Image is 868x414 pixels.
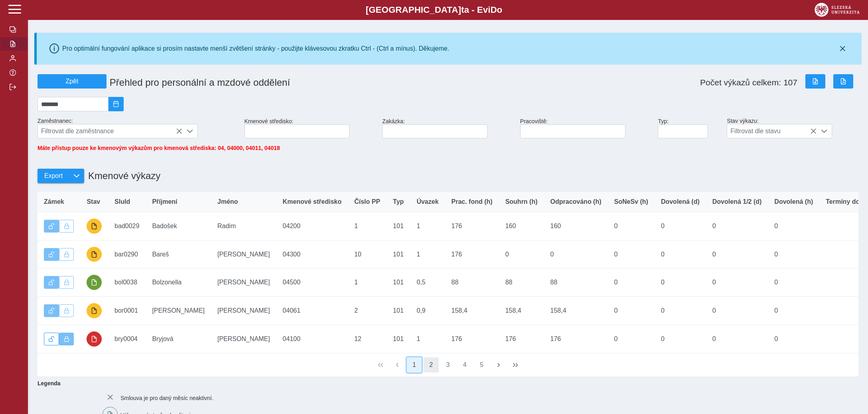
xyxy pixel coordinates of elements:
[211,268,276,297] td: [PERSON_NAME]
[544,240,608,268] td: 0
[276,240,348,268] td: 04300
[41,78,103,85] span: Zpět
[410,325,445,353] td: 1
[354,198,380,205] span: Číslo PP
[815,3,860,17] img: logo_web_su.png
[499,325,544,353] td: 176
[276,325,348,353] td: 04100
[544,212,608,241] td: 160
[348,268,387,297] td: 1
[497,5,503,15] span: o
[348,212,387,241] td: 1
[706,240,768,268] td: 0
[706,297,768,325] td: 0
[348,297,387,325] td: 2
[544,325,608,353] td: 176
[387,268,410,297] td: 101
[108,240,146,268] td: bar0290
[774,198,813,205] span: Dovolená (h)
[768,212,819,241] td: 0
[108,325,146,353] td: bry0004
[474,357,489,373] button: 5
[410,268,445,297] td: 0,5
[706,212,768,241] td: 0
[59,248,74,261] button: Uzamknout lze pouze výkaz, který je podepsán a schválen.
[544,268,608,297] td: 88
[655,240,706,268] td: 0
[348,240,387,268] td: 10
[44,333,59,345] button: Odemknout výkaz.
[152,198,177,205] span: Příjmení
[424,357,439,373] button: 2
[37,145,280,151] span: Máte přístup pouze ke kmenovým výkazům pro kmenová střediska: 04, 04000, 04011, 04018
[550,198,602,205] span: Odpracováno (h)
[614,198,648,205] span: SoNeSv (h)
[517,115,655,142] div: Pracoviště:
[34,114,241,142] div: Zaměstnanec:
[724,114,862,142] div: Stav výkazu:
[211,212,276,241] td: Radim
[661,198,700,205] span: Dovolená (d)
[211,240,276,268] td: [PERSON_NAME]
[445,240,499,268] td: 176
[387,212,410,241] td: 101
[499,297,544,325] td: 158,4
[655,325,706,353] td: 0
[44,248,59,261] button: Výkaz je odemčen.
[655,212,706,241] td: 0
[416,198,438,205] span: Úvazek
[59,220,74,233] button: Uzamknout lze pouze výkaz, který je podepsán a schválen.
[108,297,146,325] td: bor0001
[499,268,544,297] td: 88
[44,276,59,289] button: Výkaz je odemčen.
[393,198,404,205] span: Typ
[108,97,124,111] button: 2025/09
[379,115,517,142] div: Zakázka:
[87,331,102,347] button: uzamčeno
[44,172,63,179] span: Export
[457,357,472,373] button: 4
[387,297,410,325] td: 101
[499,212,544,241] td: 160
[24,5,844,15] b: [GEOGRAPHIC_DATA] a - Evi
[114,198,130,205] span: SluId
[706,268,768,297] td: 0
[445,268,499,297] td: 88
[62,45,449,52] div: Pro optimální fungování aplikace si prosím nastavte menší zvětšení stránky - použijte klávesovou ...
[87,219,102,234] button: probíhají úpravy
[211,325,276,353] td: [PERSON_NAME]
[490,5,497,15] span: D
[445,297,499,325] td: 158,4
[87,198,100,205] span: Stav
[700,78,797,87] span: Počet výkazů celkem: 107
[655,115,724,142] div: Typ:
[59,276,74,289] button: Uzamknout lze pouze výkaz, který je podepsán a schválen.
[768,268,819,297] td: 0
[505,198,538,205] span: Souhrn (h)
[499,240,544,268] td: 0
[348,325,387,353] td: 12
[544,297,608,325] td: 158,4
[34,377,855,390] b: Legenda
[276,212,348,241] td: 04200
[108,212,146,241] td: bad0029
[211,297,276,325] td: [PERSON_NAME]
[833,74,853,89] button: Export do PDF
[44,304,59,317] button: Výkaz je odemčen.
[276,297,348,325] td: 04061
[608,240,655,268] td: 0
[59,333,74,345] button: Výkaz uzamčen.
[87,303,102,318] button: probíhají úpravy
[768,297,819,325] td: 0
[410,212,445,241] td: 1
[217,198,238,205] span: Jméno
[410,240,445,268] td: 1
[461,5,464,15] span: t
[276,268,348,297] td: 04500
[768,240,819,268] td: 0
[283,198,342,205] span: Kmenové středisko
[608,325,655,353] td: 0
[84,166,160,185] h1: Kmenové výkazy
[768,325,819,353] td: 0
[44,220,59,233] button: Výkaz je odemčen.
